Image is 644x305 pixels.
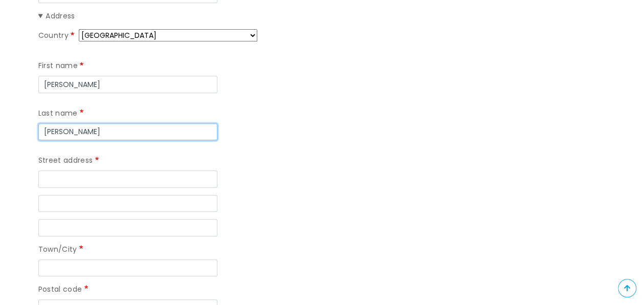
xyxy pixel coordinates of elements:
label: Town/City [38,244,85,256]
label: Postal code [38,284,90,296]
label: Street address [38,155,101,167]
label: First name [38,60,86,72]
label: Last name [38,107,86,120]
label: Country [38,30,77,42]
summary: Address [38,10,363,23]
